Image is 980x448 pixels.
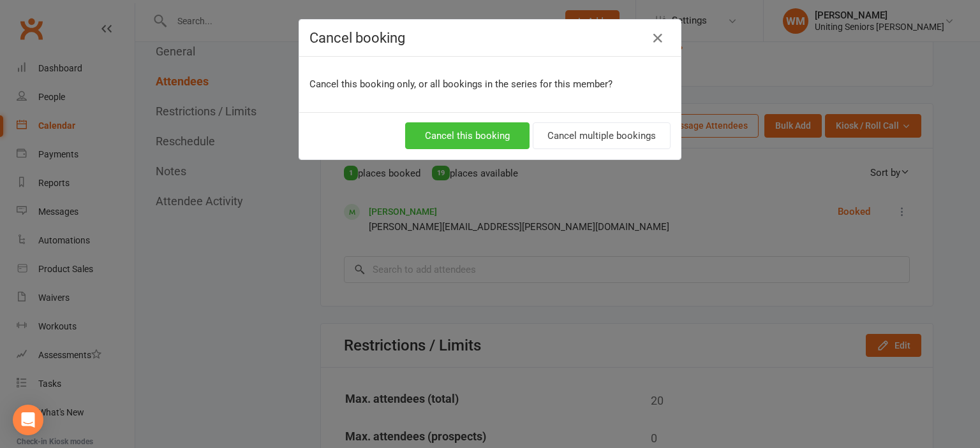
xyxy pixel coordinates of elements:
button: Cancel this booking [405,122,530,149]
div: Open Intercom Messenger [13,405,43,435]
p: Cancel this booking only, or all bookings in the series for this member? [309,76,671,92]
h4: Cancel booking [309,30,671,46]
button: Close [648,28,668,48]
button: Cancel multiple bookings [533,122,671,149]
